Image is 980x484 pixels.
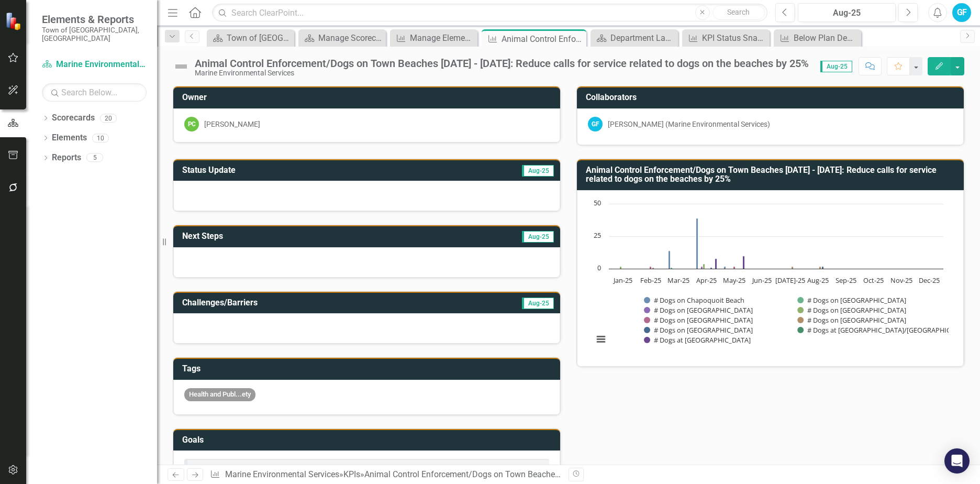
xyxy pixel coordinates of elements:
path: May-25, 2. # Dogs on Chapoquoit Beach. [724,266,726,269]
text: May-25 [723,276,745,285]
text: Sep-25 [836,276,856,285]
div: Marine Environmental Services [195,69,809,77]
text: Dec-25 [919,276,940,285]
span: Aug-25 [522,165,554,177]
button: Show # Dogs on Black Beach [797,295,878,305]
input: Search ClearPoint... [212,4,767,22]
path: Aug-25, 2. # Dogs on Old Silver Beach. [822,266,824,269]
a: Scorecards [52,112,95,124]
img: Not Defined [190,465,203,477]
button: Show # Dogs on Old Silver Beach [644,325,738,335]
div: Animal Control Enforcement/Dogs on Town Beaches [DATE] - [DATE]: Reduce calls for service related... [195,58,809,69]
button: Show # Dogs on Chapoquoit Beach [644,295,745,305]
div: GF [588,117,603,131]
path: Apr-25, 8. # Dogs at Long Pond. [715,258,717,269]
span: Elements & Reports [42,13,147,26]
img: ClearPoint Strategy [5,12,24,30]
button: View chart menu, Chart [594,332,608,347]
button: Show # Dogs at Long Pond [644,335,719,345]
div: Below Plan Department Measures [794,31,859,45]
button: Search [712,5,765,20]
a: Elements [52,132,87,144]
h3: Tags [182,364,555,373]
img: Not Defined [173,58,190,75]
span: Aug-25 [820,61,852,72]
div: 5 [86,153,103,162]
text: Nov-25 [890,276,912,285]
path: Mar-25, 1. # Dogs on Black Beach. [671,267,673,269]
text: Oct-25 [863,276,884,285]
div: KPI Status Snapshot [702,31,767,45]
a: KPI Status Snapshot [685,31,767,45]
div: Aug-25 [801,7,892,19]
a: Below Plan Department Measures [776,31,859,45]
text: 50 [594,198,601,207]
div: Chart. Highcharts interactive chart. [588,199,953,356]
div: Department Landing Page [610,31,675,45]
a: Marine Environmental Services [225,469,339,479]
text: 0 [597,263,601,272]
div: 20 [100,114,117,123]
path: Apr-25, 4. # Dogs on Bristol Beach. [703,263,705,269]
path: Apr-25, 1. # Dogs on Old Silver Beach. [710,267,712,269]
span: Health and Publ...ety [184,388,255,401]
input: Search Below... [42,83,147,102]
span: Aug-25 [522,298,554,309]
h3: Collaborators [586,93,959,102]
text: Jun-25 [751,276,772,285]
path: Jan-25, 2. # Dogs on Bristol Beach. [620,266,622,269]
button: Aug-25 [798,3,896,22]
text: [DATE]-25 [775,276,805,285]
a: KPIs [343,469,360,479]
h3: Challenges/Barriers [182,298,441,307]
div: Town of [GEOGRAPHIC_DATA] Page [227,31,292,45]
path: May-25, 10. # Dogs at Long Pond. [743,256,745,269]
button: Show # Dogs at Quisset Harbor Beach/The Knob [797,325,939,335]
div: PC [184,117,199,131]
small: Town of [GEOGRAPHIC_DATA], [GEOGRAPHIC_DATA] [42,26,147,43]
path: Mar-25, 14. # Dogs on Chapoquoit Beach. [669,250,671,269]
button: GF [952,3,971,22]
button: Show # Dogs on Surf Drive Beach [797,315,893,325]
div: Animal Control Enforcement/Dogs on Town Beaches [DATE] - [DATE]: Reduce calls for service related... [364,469,852,479]
span: Search [727,8,750,16]
path: Apr-25, 2. # Dogs on Falmouth Heights Beach. [701,266,703,269]
span: Aug-25 [522,231,554,243]
div: Open Intercom Messenger [944,448,970,474]
h3: Animal Control Enforcement/Dogs on Town Beaches [DATE] - [DATE]: Reduce calls for service related... [586,166,959,184]
text: Jan-25 [612,276,632,285]
button: Show # Dogs on Falmouth Heights Beach [644,305,763,315]
text: Feb-25 [640,276,661,285]
div: Manage Elements [410,31,475,45]
div: » » [210,469,561,481]
text: Aug-25 [807,276,829,285]
a: Reports [52,152,81,164]
path: Aug-25, 2. # Dogs on Surf Drive Beach. [819,266,821,269]
path: May-25, 2. # Dogs on Menauhant Beach. [733,266,736,269]
div: 10 [92,134,109,142]
a: Manage Scorecards [301,31,383,45]
a: Town of [GEOGRAPHIC_DATA] Page [209,31,292,45]
div: Animal Control Enforcement/Dogs on Town Beaches [DATE] - [DATE]: Reduce calls for service related... [502,32,584,46]
text: Apr-25 [696,276,717,285]
div: Manage Scorecards [318,31,383,45]
text: Mar-25 [667,276,689,285]
path: Feb-25, 1. # Dogs on Surf Drive Beach. [652,267,654,269]
text: 25 [594,230,601,240]
div: [PERSON_NAME] (Marine Environmental Services) [608,119,770,129]
h3: Goals [182,435,555,445]
path: Feb-25, 2. # Dogs on Menauhant Beach. [650,266,652,269]
h3: Owner [182,93,555,102]
div: [PERSON_NAME] [204,119,260,129]
svg: Interactive chart [588,199,949,356]
path: Apr-25, 39. # Dogs on Chapoquoit Beach. [696,218,698,269]
a: Department Landing Page [593,31,675,45]
a: Manage Elements [393,31,475,45]
h3: Status Update [182,166,413,175]
button: Show # Dogs on Bristol Beach [797,305,882,315]
h3: Next Steps [182,232,388,241]
a: Marine Environmental Services [42,59,147,71]
path: Jul-25, 2. # Dogs on Surf Drive Beach. [792,266,794,269]
button: Show # Dogs on Menauhant Beach [644,315,744,325]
